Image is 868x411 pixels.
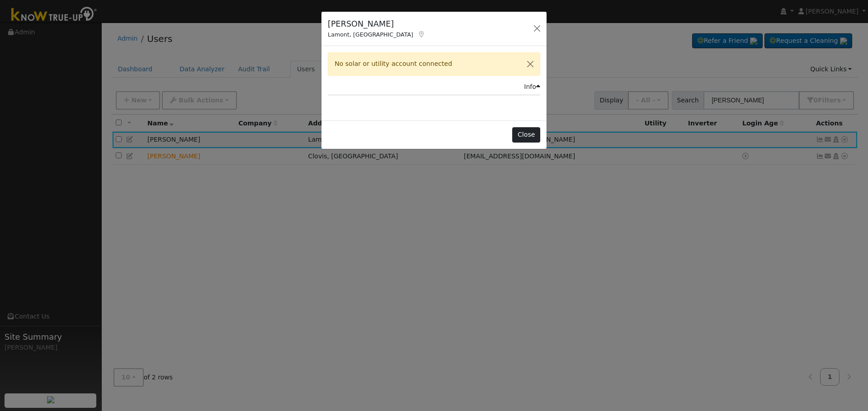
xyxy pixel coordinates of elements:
div: Info [524,82,540,92]
span: Lamont, [GEOGRAPHIC_DATA] [328,31,413,38]
h5: [PERSON_NAME] [328,18,426,30]
button: Close [521,53,540,75]
div: No solar or utility account connected [328,52,540,75]
a: Map [418,31,426,38]
button: Close [512,127,540,143]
